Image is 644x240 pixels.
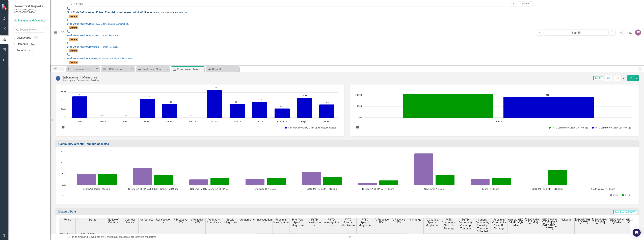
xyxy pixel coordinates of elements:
[191,114,194,117] text: 0.00
[609,218,624,224] span: [GEOGRAPHIC_DATA]
[67,18,533,30] a: # of VolunteerHoursUF/IFAS Extension and SustainabilityElement
[58,210,303,213] h3: Measure Data
[168,101,172,103] text: 16.20
[409,218,421,221] span: % Change
[575,218,591,224] span: [GEOGRAPHIC_DATA]
[591,187,615,190] text: South Venice FYTD Sum
[142,67,165,71] div: Dashboard Snapshot
[610,194,618,197] button: Show FY24
[84,57,90,60] strong: Hour
[280,105,284,108] text: 10.83
[233,120,241,123] text: May-25
[189,179,208,185] path: Nokomis FYTD Sum, 13. FY24.
[424,187,444,190] text: Newtown FYTD Sum
[592,126,631,129] button: Show FYTD Community Clean Up Tonnage
[84,34,90,37] strong: Hour
[482,187,499,190] text: Laurel FYTD Sum
[525,218,540,224] span: [GEOGRAPHIC_DATA]
[391,218,406,224] span: % Reactive NOV
[61,172,66,175] text: 25.00
[414,153,434,185] path: Newtown FYTD Sum, 71. FY24.
[69,49,78,52] span: Element
[72,235,115,238] a: Planning and Development Services
[64,218,71,221] span: Period
[475,218,490,233] span: Current Community Clean Up Tonnage Collected
[358,183,377,185] path: Longwood Park FYTD Sum, 6. FY24.
[252,102,267,118] path: Jun-25, 18.97. Current Community Clean Up Tonnage Collected .
[355,125,360,130] button: View chart menu, Chart
[140,98,155,118] path: Jan-25, 22.8. Current Community Clean Up Tonnage Collected .
[257,218,272,224] span: Investigations
[166,120,173,123] text: Feb-25
[355,93,362,96] text: 200.00
[353,82,634,133] svg: Interactive chart
[84,45,90,48] strong: Hour
[441,218,456,230] span: FYTD Community Clean Up Tonnage
[207,67,238,71] a: Default
[61,193,65,197] button: View chart menu, Chart
[61,150,66,153] text: 75.00
[257,98,262,101] text: 18.97
[240,218,255,221] span: Abatements
[69,15,78,18] span: Element
[116,235,128,238] a: Measures
[358,116,362,119] text: 0.00
[68,1,534,7] input: Search ClearPoint...
[84,22,90,25] strong: Hour
[517,1,533,6] a: Search
[592,218,607,224] span: [GEOGRAPHIC_DATA]
[561,218,571,221] span: Nokomis
[13,8,47,14] small: [GEOGRAPHIC_DATA], [GEOGRAPHIC_DATA]
[290,218,305,227] span: Prior Year Special Magistrate
[61,125,65,130] button: View chart menu, Chart
[319,104,335,118] path: Sep-25, 15.79. Current Community Clean Up Tonnage Collected .
[593,76,603,80] span: Sep-25
[78,93,82,95] text: 25.33
[353,82,635,133] div: Chart. Highcharts interactive chart.
[28,49,33,52] div: 63
[61,161,66,164] text: 50.00
[542,218,557,230] span: [GEOGRAPHIC_DATA]/[GEOGRAPHIC_DATA]
[173,218,188,224] span: # Proactive NOV
[67,45,92,48] span: # of Volunteer s
[306,187,338,190] text: [GEOGRAPHIC_DATA] FYTD Sum
[503,97,594,118] g: FYTD Community Clean Up Tonnage , bar series 2 of 2 with 1 bar.
[403,94,493,118] g: PYTD Community Clean Up Tonnage, bar series 1 of 2 with 1 bar.
[69,61,78,64] span: Element
[59,82,340,133] svg: Interactive chart
[230,104,245,118] path: May-25, 16.06. Current Community Clean Up Tonnage Collected .
[67,67,95,71] a: Development Trends
[2,4,8,10] img: ClearPoint Strategy
[106,218,121,224] span: Notice of Violation
[544,30,608,36] button: Sep-25
[273,218,289,227] span: Prior Year Investigations
[301,120,308,123] text: Aug-25
[256,120,263,123] text: Jun-25
[62,75,99,79] div: Enforcement Measures
[340,218,356,227] span: FYTD Special Magistrate
[156,218,171,224] span: Reinspections
[275,108,290,118] path: Jul-25, 10.83. Current Community Clean Up Tonnage Collected .
[92,57,133,60] small: Parks, Recreation and Natural Resources
[633,229,641,237] div: Open Intercom Messenger
[59,82,341,133] div: Chart. Highcharts interactive chart.
[325,101,329,103] text: 15.79
[613,210,637,214] span: Last Calculated [DATE]
[324,120,330,123] text: Sep-25
[324,218,339,227] span: PYTD Investigations
[67,57,92,60] span: # of Volunteer s
[211,120,218,123] text: Apr-25
[212,86,217,89] text: 33.34
[285,126,337,129] button: Show Current Community Clean Up Tonnage Collected
[83,187,111,190] text: Osprey/Gulf Gate FYTD Sum
[235,101,239,103] text: 16.06
[144,120,150,123] text: Jan-25
[635,30,641,36] button: RV
[72,96,88,118] path: Oct-24, 25.33. Current Community Clean Up Tonnage Collected .
[548,170,567,185] path: Kensington Park FYTD Sum, 33.34. FY25.
[491,218,507,230] span: Prior Year Community Clean Up Tonnage
[189,120,196,123] text: Mar-25
[62,79,99,82] div: Planning and Development Services
[362,187,394,190] text: [GEOGRAPHIC_DATA] FYTD Sum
